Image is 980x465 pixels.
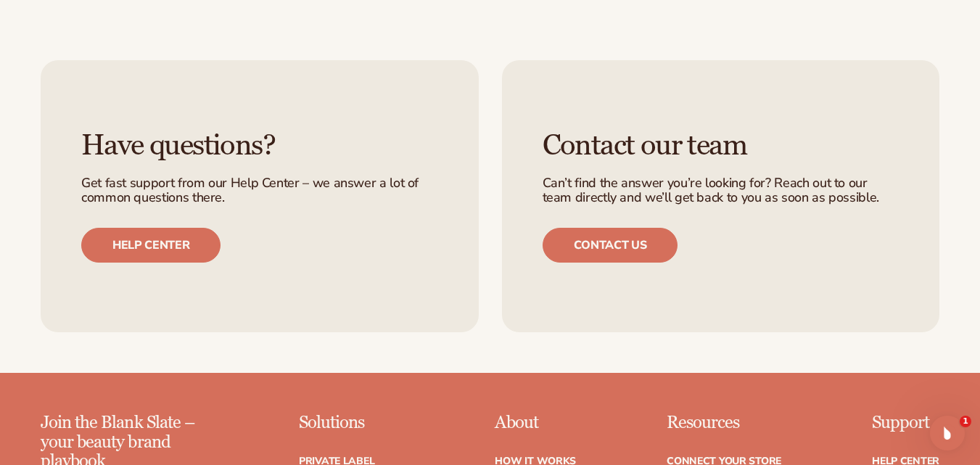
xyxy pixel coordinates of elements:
[495,413,576,432] p: About
[667,413,781,432] p: Resources
[930,416,965,450] iframe: Intercom live chat
[872,413,939,432] p: Support
[81,228,221,263] a: Help center
[543,176,899,205] p: Can’t find the answer you’re looking for? Reach out to our team directly and we’ll get back to yo...
[299,413,405,432] p: Solutions
[543,130,899,162] h3: Contact our team
[960,416,971,427] span: 1
[81,176,438,205] p: Get fast support from our Help Center – we answer a lot of common questions there.
[81,130,438,162] h3: Have questions?
[543,228,678,263] a: Contact us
